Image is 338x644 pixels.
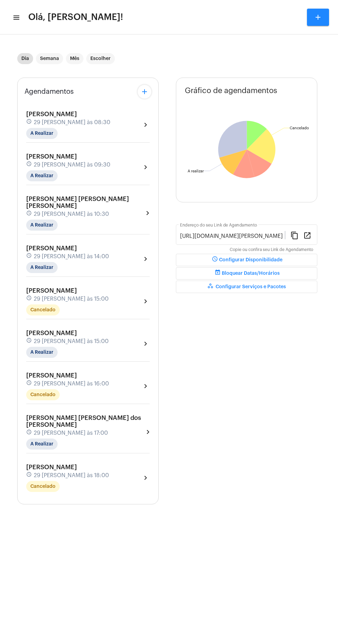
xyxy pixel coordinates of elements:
[176,281,317,293] button: Configurar Serviços e Pacotes
[144,428,150,436] mat-icon: chevron_right
[34,430,108,436] span: 29 [PERSON_NAME] às 17:00
[26,210,32,218] mat-icon: schedule
[143,209,150,217] mat-icon: chevron_right
[141,255,150,263] mat-icon: chevron_right
[26,111,77,117] span: [PERSON_NAME]
[141,121,150,129] mat-icon: chevron_right
[26,481,60,492] mat-chip: Cancelado
[26,304,60,315] mat-chip: Cancelado
[24,88,74,95] span: Agendamentos
[26,372,77,379] span: [PERSON_NAME]
[26,220,58,231] mat-chip: A Realizar
[36,53,63,64] mat-chip: Semana
[26,330,77,336] span: [PERSON_NAME]
[290,126,309,130] text: Cancelado
[213,271,280,276] span: Bloquear Datas/Horários
[26,253,32,260] mat-icon: schedule
[34,211,109,217] span: 29 [PERSON_NAME] às 10:30
[26,380,32,388] mat-icon: schedule
[207,284,286,289] span: Configurar Serviços e Pacotes
[26,389,60,400] mat-chip: Cancelado
[66,53,83,64] mat-chip: Mês
[34,338,109,344] span: 29 [PERSON_NAME] às 15:00
[26,347,58,358] mat-chip: A Realizar
[17,53,33,64] mat-chip: Dia
[34,162,110,168] span: 29 [PERSON_NAME] às 09:30
[26,288,77,294] span: [PERSON_NAME]
[141,474,150,482] mat-icon: chevron_right
[26,119,32,126] mat-icon: schedule
[211,256,219,264] mat-icon: schedule
[207,283,216,291] mat-icon: workspaces_outlined
[188,169,204,173] text: A realizar
[12,13,19,22] mat-icon: sidenav icon
[86,53,115,64] mat-chip: Escolher
[141,382,150,390] mat-icon: chevron_right
[314,13,322,21] mat-icon: add
[34,472,109,479] span: 29 [PERSON_NAME] às 18:00
[211,258,282,262] span: Configurar Disponibilidade
[26,429,32,437] mat-icon: schedule
[140,88,149,96] mat-icon: add
[26,472,32,479] mat-icon: schedule
[28,12,123,23] span: Olá, [PERSON_NAME]!
[34,381,109,387] span: 29 [PERSON_NAME] às 16:00
[26,196,129,209] span: [PERSON_NAME] [PERSON_NAME] [PERSON_NAME]
[26,161,32,169] mat-icon: schedule
[230,248,313,252] mat-hint: Copie ou confira seu Link de Agendamento
[34,119,110,125] span: 29 [PERSON_NAME] às 08:30
[26,153,77,160] span: [PERSON_NAME]
[141,163,150,171] mat-icon: chevron_right
[34,296,109,302] span: 29 [PERSON_NAME] às 15:00
[141,297,150,305] mat-icon: chevron_right
[26,464,77,470] span: [PERSON_NAME]
[176,267,317,280] button: Bloquear Datas/Horários
[180,233,285,239] input: Link
[26,338,32,345] mat-icon: schedule
[26,295,32,303] mat-icon: schedule
[26,262,58,273] mat-chip: A Realizar
[303,231,311,239] mat-icon: open_in_new
[290,231,299,239] mat-icon: content_copy
[26,170,58,181] mat-chip: A Realizar
[141,340,150,348] mat-icon: chevron_right
[26,415,141,428] span: [PERSON_NAME] [PERSON_NAME] dos [PERSON_NAME]
[26,439,58,450] mat-chip: A Realizar
[213,269,222,278] mat-icon: event_busy
[26,128,58,139] mat-chip: A Realizar
[176,254,317,266] button: Configurar Disponibilidade
[34,253,109,260] span: 29 [PERSON_NAME] às 14:00
[26,245,77,251] span: [PERSON_NAME]
[185,87,277,95] span: Gráfico de agendamentos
